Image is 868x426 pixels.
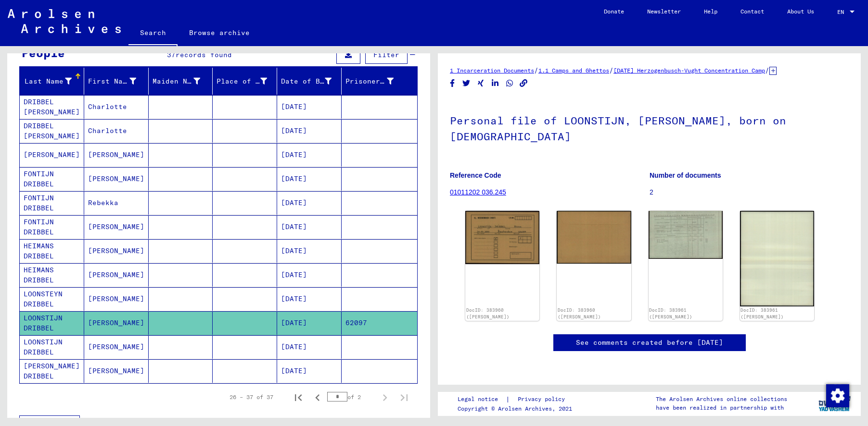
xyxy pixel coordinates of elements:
p: Copyright © Arolsen Archives, 2021 [458,404,576,413]
mat-cell: FONTIJN DRIBBEL [20,215,84,239]
p: The Arolsen Archives online collections [656,395,787,403]
div: Prisoner # [345,76,394,86]
mat-cell: HEIMANS DRIBBEL [20,239,84,263]
mat-cell: [PERSON_NAME] [20,143,84,167]
mat-cell: FONTIJN DRIBBEL [20,167,84,191]
mat-header-cell: Date of Birth [277,68,342,95]
button: Next page [375,388,395,407]
div: Last Name [24,73,84,89]
button: Share on LinkedIn [490,77,500,89]
button: Last page [395,388,414,407]
mat-cell: LOONSTIJN DRIBBEL [20,311,84,335]
a: [DATE] Herzogenbusch-Vught Concentration Camp [613,67,765,74]
mat-cell: Charlotte [84,119,149,143]
span: records found [176,50,232,59]
mat-cell: LOONSTIJN DRIBBEL [20,335,84,359]
button: Share on WhatsApp [505,77,515,89]
a: Search [128,21,178,46]
mat-cell: [DATE] [277,239,342,263]
mat-header-cell: Place of Birth [213,68,277,95]
div: 26 – 37 of 37 [230,393,273,402]
mat-cell: DRIBBEL [PERSON_NAME] [20,119,84,143]
mat-cell: [DATE] [277,287,342,311]
img: yv_logo.png [817,391,853,415]
img: 002.jpg [557,211,631,264]
img: 001.jpg [649,211,723,259]
div: of 2 [327,392,375,402]
mat-cell: [PERSON_NAME] [84,335,149,359]
mat-cell: [DATE] [277,143,342,167]
mat-cell: Charlotte [84,95,149,119]
div: Date of Birth [281,73,344,89]
h1: Personal file of LOONSTIJN, [PERSON_NAME], born on [DEMOGRAPHIC_DATA] [450,98,849,157]
mat-header-cell: Maiden Name [149,68,213,95]
mat-cell: [DATE] [277,215,342,239]
div: Place of Birth [217,76,267,86]
mat-cell: Rebekka [84,191,149,215]
div: Change consent [826,384,849,407]
mat-cell: FONTIJN DRIBBEL [20,191,84,215]
mat-cell: 62097 [342,311,417,335]
span: / [534,66,538,74]
button: First page [289,388,308,407]
a: 01011202 036.245 [450,188,506,196]
button: Previous page [308,388,327,407]
button: Share on Facebook [447,77,458,89]
mat-cell: [PERSON_NAME] [84,263,149,287]
mat-cell: DRIBBEL [PERSON_NAME] [20,95,84,119]
div: First Name [88,76,136,86]
div: Maiden Name [153,76,201,86]
mat-header-cell: Last Name [20,68,84,95]
img: Arolsen_neg.svg [8,9,121,33]
div: Prisoner # [345,73,406,89]
p: 2 [650,187,849,197]
div: First Name [88,73,148,89]
a: DocID: 383960 ([PERSON_NAME]) [558,307,601,319]
div: Maiden Name [153,73,213,89]
mat-cell: LOONSTEYN DRIBBEL [20,287,84,311]
a: DocID: 383961 ([PERSON_NAME]) [649,307,692,319]
b: Number of documents [650,171,721,179]
button: Filter [365,46,408,64]
mat-cell: [DATE] [277,263,342,287]
div: Last Name [24,76,72,86]
button: Share on Twitter [461,77,472,89]
p: have been realized in partnership with [656,403,787,412]
img: 001.jpg [465,211,539,264]
a: See comments created before [DATE] [576,338,723,348]
span: EN [837,9,848,15]
a: DocID: 383960 ([PERSON_NAME]) [466,307,510,319]
mat-cell: [PERSON_NAME] [84,167,149,191]
div: | [458,394,576,404]
span: 37 [167,50,176,59]
mat-cell: [DATE] [277,191,342,215]
a: Legal notice [458,394,506,404]
b: Reference Code [450,171,501,179]
mat-cell: [PERSON_NAME] DRIBBEL [20,359,84,383]
button: Share on Xing [476,77,486,89]
mat-cell: [DATE] [277,311,342,335]
mat-cell: HEIMANS DRIBBEL [20,263,84,287]
a: Browse archive [178,21,261,44]
mat-cell: [DATE] [277,119,342,143]
a: Privacy policy [510,394,576,404]
a: 1 Incarceration Documents [450,67,534,74]
mat-cell: [PERSON_NAME] [84,359,149,383]
mat-cell: [DATE] [277,359,342,383]
mat-cell: [DATE] [277,95,342,119]
mat-header-cell: Prisoner # [342,68,417,95]
img: 002.jpg [740,211,814,306]
button: Copy link [519,77,529,89]
a: DocID: 383961 ([PERSON_NAME]) [740,307,784,319]
a: 1.1 Camps and Ghettos [538,67,609,74]
mat-cell: [PERSON_NAME] [84,143,149,167]
mat-cell: [PERSON_NAME] [84,239,149,263]
span: Filter [373,50,399,59]
mat-cell: [DATE] [277,167,342,191]
mat-header-cell: First Name [84,68,149,95]
span: / [765,66,769,74]
div: Place of Birth [217,73,279,89]
span: / [609,66,613,74]
mat-cell: [DATE] [277,335,342,359]
mat-cell: [PERSON_NAME] [84,215,149,239]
